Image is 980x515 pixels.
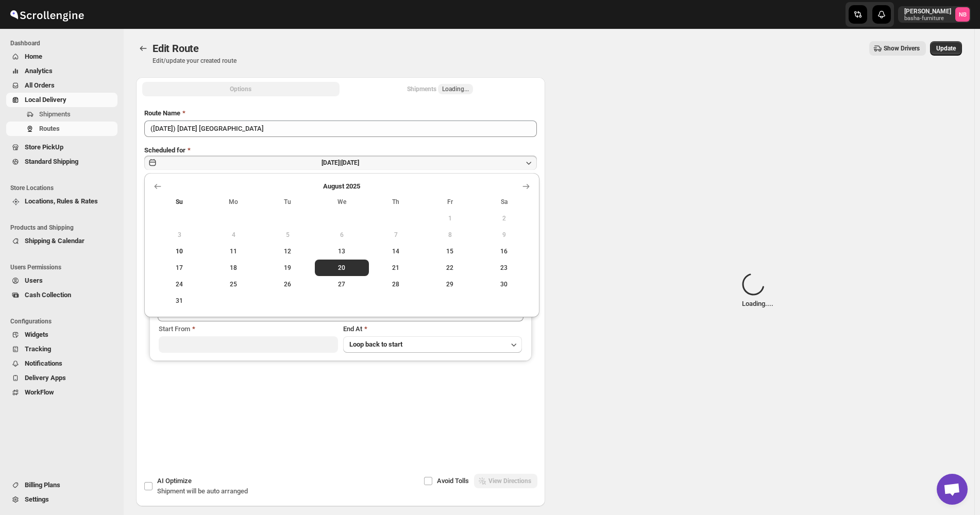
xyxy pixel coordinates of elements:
[427,214,473,222] span: 1
[319,280,365,288] span: 27
[315,243,369,260] button: Wednesday August 13 2025
[153,57,236,65] p: Edit/update your created route
[477,243,531,260] button: Saturday August 16 2025
[150,179,165,194] button: Show previous month, July 2025
[955,7,970,22] span: Nael Basha
[144,156,537,170] button: [DATE]|[DATE]
[39,110,71,118] span: Shipments
[427,198,473,206] span: Fr
[427,247,473,255] span: 15
[157,477,192,485] span: AI Optimize
[904,7,951,15] p: [PERSON_NAME]
[211,247,257,255] span: 11
[39,125,60,132] span: Routes
[869,41,926,56] button: Show Drivers
[6,385,117,400] button: WorkFlow
[369,194,423,210] th: Thursday
[427,280,473,288] span: 29
[265,264,311,272] span: 19
[342,82,539,96] button: Selected Shipments
[319,264,365,272] span: 20
[319,198,365,206] span: We
[153,227,207,243] button: Sunday August 3 2025
[25,345,51,353] span: Tracking
[153,260,207,276] button: Sunday August 17 2025
[959,11,967,18] text: NB
[207,260,261,276] button: Monday August 18 2025
[25,237,85,245] span: Shipping & Calendar
[25,143,63,151] span: Store PickUp
[136,41,150,56] button: Routes
[144,146,185,154] span: Scheduled for
[6,234,117,248] button: Shipping & Calendar
[369,227,423,243] button: Thursday August 7 2025
[25,291,71,299] span: Cash Collection
[211,198,257,206] span: Mo
[937,474,968,505] a: Open chat
[207,276,261,293] button: Monday August 25 2025
[144,121,537,137] input: Eg: Bengaluru Route
[25,359,62,367] span: Notifications
[6,288,117,302] button: Cash Collection
[6,478,117,492] button: Billing Plans
[742,273,773,309] div: Loading... .
[261,227,315,243] button: Tuesday August 5 2025
[153,243,207,260] button: Today Sunday August 10 2025
[373,247,419,255] span: 14
[10,317,119,325] span: Configurations
[519,179,533,194] button: Show next month, September 2025
[157,297,202,305] span: 31
[25,81,55,89] span: All Orders
[157,264,202,272] span: 17
[373,231,419,239] span: 7
[10,39,119,47] span: Dashboard
[10,263,119,271] span: Users Permissions
[349,340,402,348] span: Loop back to start
[477,276,531,293] button: Saturday August 30 2025
[898,6,971,23] button: [PERSON_NAME]basha-furnitureNael Basha
[207,194,261,210] th: Monday
[157,231,202,239] span: 3
[343,324,522,334] div: End At
[481,198,527,206] span: Sa
[6,78,117,93] button: All Orders
[423,194,477,210] th: Friday
[373,280,419,288] span: 28
[423,260,477,276] button: Friday August 22 2025
[373,198,419,206] span: Th
[477,260,531,276] button: Saturday August 23 2025
[261,194,315,210] th: Tuesday
[6,64,117,78] button: Analytics
[211,280,257,288] span: 25
[25,374,66,382] span: Delivery Apps
[6,492,117,507] button: Settings
[477,227,531,243] button: Saturday August 9 2025
[25,331,48,338] span: Widgets
[230,85,251,93] span: Options
[265,247,311,255] span: 12
[369,243,423,260] button: Thursday August 14 2025
[25,277,43,284] span: Users
[153,293,207,309] button: Sunday August 31 2025
[207,243,261,260] button: Monday August 11 2025
[144,109,180,117] span: Route Name
[315,227,369,243] button: Wednesday August 6 2025
[6,356,117,371] button: Notifications
[481,247,527,255] span: 16
[207,227,261,243] button: Monday August 4 2025
[319,247,365,255] span: 13
[6,273,117,288] button: Users
[6,371,117,385] button: Delivery Apps
[10,224,119,232] span: Products and Shipping
[211,231,257,239] span: 4
[341,159,359,166] span: [DATE]
[6,342,117,356] button: Tracking
[159,325,190,333] span: Start From
[936,44,956,53] span: Update
[10,184,119,192] span: Store Locations
[6,328,117,342] button: Widgets
[477,210,531,227] button: Saturday August 2 2025
[157,247,202,255] span: 10
[25,158,78,165] span: Standard Shipping
[423,276,477,293] button: Friday August 29 2025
